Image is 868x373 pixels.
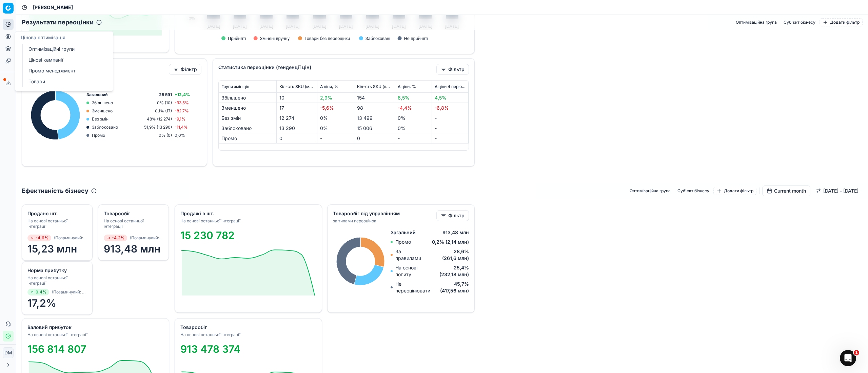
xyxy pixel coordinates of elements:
div: На основі останньої інтеграції [27,218,85,229]
div: Продано шт. [27,210,85,217]
span: 1 [854,350,859,355]
span: 17,2% [27,297,87,309]
button: Фільтр [436,210,469,221]
td: 13 499 [354,113,395,123]
span: 913 478 374 [180,343,240,355]
span: Кіл-сть SKU (позаминула переоц.) [357,84,392,89]
button: [DATE] - [DATE] [812,185,863,196]
button: Додати фільтр [820,18,863,26]
text: Не прийняті [404,36,428,41]
a: Цінові кампанії [26,55,105,65]
div: Загальний [86,92,123,97]
td: - [432,123,469,133]
span: -6,8% [435,105,449,111]
button: Фільтр [169,64,201,75]
div: Валовий прибуток [27,324,162,331]
p: Збільшено [92,100,113,106]
td: 0 [277,133,317,144]
div: Норма прибутку [27,267,85,274]
button: Current month [762,185,810,196]
div: 48% ( 12 274 ) [125,116,172,122]
span: ( Позаминулий : 15,97 млн ) [54,235,87,241]
span: ( Позаминулий : 953,64 млн ) [130,235,163,241]
text: Прийняті [228,36,246,41]
td: Збільшено [219,93,277,103]
td: - [395,133,432,144]
span: -5,6% [320,105,334,111]
span: 45,7% (417,56 млн) [431,281,469,294]
td: 15 006 [354,123,395,133]
span: 0% [320,125,328,131]
button: Додати фільтр [713,187,756,195]
span: 0,0% [175,133,185,138]
span: -9,1% [175,116,185,122]
div: На основі останньої інтеграції [104,218,162,229]
div: Товарообіг [104,210,162,217]
p: Промо [395,239,411,245]
div: 51,9% ( 13 290 ) [125,125,172,130]
td: 12 274 [277,113,317,123]
a: Оптимізаційні групи [26,44,105,54]
button: Суб'єкт бізнесу [781,18,818,26]
span: -11,4% [175,125,188,130]
a: Промо менеджмент [26,66,105,75]
p: Заблоковано [92,125,118,130]
span: DM [3,348,13,358]
p: За правилами [395,248,427,262]
span: Загальний [391,229,416,236]
td: - [432,133,469,144]
div: Статистика переоцінки (тенденції цін) [218,64,435,71]
span: [PERSON_NAME] [33,4,73,11]
text: Заблоковані [366,36,390,41]
div: за типами переоцінок [333,218,435,224]
span: Цінова оптимізація [21,35,65,40]
span: 0% [398,115,406,121]
td: - [432,113,469,123]
iframe: Intercom live chat [840,350,856,366]
td: Промо [219,133,277,144]
p: На основі попиту [395,264,429,278]
div: 0% ( 0 ) [125,133,172,138]
text: Змінені вручну [260,36,290,41]
td: 10 [277,93,317,103]
td: Заблоковано [219,123,277,133]
span: Δ ціни, % [320,84,338,89]
span: ( Позаминулий : 16,7% ) [52,289,87,295]
span: Δ ціни, % [398,84,416,89]
td: 17 [277,103,317,113]
span: 156 814 807 [27,343,86,355]
td: 0 [354,133,395,144]
span: 0% [398,125,406,131]
div: На основі останньої інтеграції [27,332,162,337]
span: Кіл-сть SKU (минула переоц.) [279,84,314,89]
span: 15,23 млн [27,243,87,255]
span: 2,9% [320,95,332,101]
span: 15 230 782 [180,229,235,241]
span: -82,7% [175,108,189,114]
button: Оптимізаційна група [733,18,780,26]
p: Зменшено [92,108,113,114]
span: 0,4% [27,289,49,295]
td: Зменшено [219,103,277,113]
span: -4,6% [27,235,51,241]
span: 913,48 млн [104,243,163,255]
button: Суб'єкт бізнесу [675,187,712,195]
button: Оптимізаційна група [627,187,673,195]
span: -4,4% [398,105,412,111]
span: 0% [320,115,328,121]
div: На основі останньої інтеграції [27,275,85,286]
td: - [317,133,354,144]
button: Фільтр [436,64,469,75]
span: -93,5% [175,100,189,106]
div: 0,1% ( 17 ) [125,108,172,114]
td: 98 [354,103,395,113]
p: Без змін [92,116,108,122]
div: Продажі в шт. [180,210,315,217]
div: Товарообіг під управлінням [333,210,435,217]
td: Без змін [219,113,277,123]
button: DM [3,347,14,358]
h2: Ефективність бізнесу [22,186,88,196]
a: Товари [26,77,105,86]
div: На основі останньої інтеграції [180,332,315,337]
span: Групи змін цін [221,84,249,89]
